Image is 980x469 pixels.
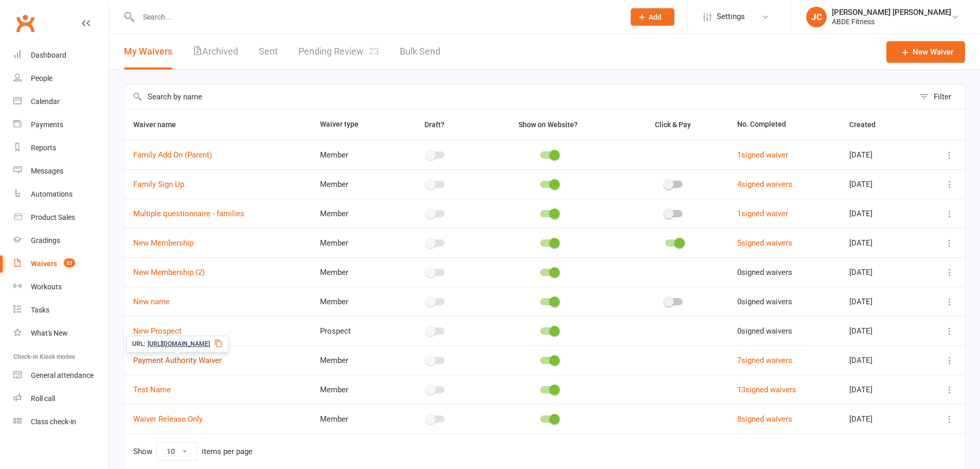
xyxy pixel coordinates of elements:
[737,414,792,424] a: 8signed waivers
[31,97,60,106] div: Calendar
[64,258,75,267] span: 23
[400,34,440,70] a: Bulk Send
[31,144,56,152] div: Reports
[737,180,792,189] a: 4signed waivers
[133,209,244,218] a: Multiple questionnaire - families
[133,414,203,424] a: Waiver Release Only
[737,150,788,160] a: 1signed waiver
[148,339,210,349] span: [URL][DOMAIN_NAME]
[914,85,965,109] button: Filter
[124,85,914,109] input: Search by name
[519,120,578,129] span: Show on Website?
[840,257,921,287] td: [DATE]
[31,371,94,379] div: General attendance
[13,410,109,433] a: Class kiosk mode
[193,34,238,70] a: Archived
[31,306,49,314] div: Tasks
[369,46,379,57] span: 23
[133,297,170,306] a: New name
[13,183,109,206] a: Automations
[13,252,109,275] a: Waivers 23
[133,118,187,131] button: Waiver name
[133,150,212,160] a: Family Add On (Parent)
[31,418,76,426] div: Class check-in
[31,51,66,59] div: Dashboard
[133,385,171,394] a: Test Name
[646,118,702,131] button: Click & Pay
[849,120,887,129] span: Created
[133,268,205,277] a: New Membership (2)
[840,345,921,375] td: [DATE]
[13,90,109,113] a: Calendar
[31,236,60,245] div: Gradings
[840,316,921,345] td: [DATE]
[806,7,827,27] div: JC
[737,356,792,365] a: 7signed waivers
[133,238,193,248] a: New Membership
[424,120,444,129] span: Draft?
[31,74,52,82] div: People
[259,34,278,70] a: Sent
[886,41,965,63] a: New Waiver
[31,213,75,221] div: Product Sales
[31,329,68,337] div: What's New
[13,322,109,345] a: What's New
[311,228,393,257] td: Member
[649,13,662,21] span: Add
[840,404,921,433] td: [DATE]
[840,287,921,316] td: [DATE]
[13,299,109,322] a: Tasks
[13,44,109,67] a: Dashboard
[12,10,38,36] a: Clubworx
[737,385,796,394] a: 13signed waivers
[31,190,73,198] div: Automations
[13,160,109,183] a: Messages
[13,206,109,229] a: Product Sales
[631,8,674,26] button: Add
[31,167,63,175] div: Messages
[132,339,145,349] span: URL:
[737,297,792,306] span: 0 signed waivers
[13,67,109,90] a: People
[311,287,393,316] td: Member
[415,118,456,131] button: Draft?
[840,169,921,199] td: [DATE]
[840,228,921,257] td: [DATE]
[832,8,951,17] div: [PERSON_NAME] [PERSON_NAME]
[311,109,393,140] th: Waiver type
[311,257,393,287] td: Member
[133,326,182,336] a: New Prospect
[840,375,921,404] td: [DATE]
[717,5,745,28] span: Settings
[737,326,792,336] span: 0 signed waivers
[311,375,393,404] td: Member
[509,118,589,131] button: Show on Website?
[737,209,788,218] a: 1signed waiver
[832,17,951,26] div: ABDE Fitness
[202,447,253,456] div: items per page
[728,109,840,140] th: No. Completed
[934,91,951,103] div: Filter
[133,120,187,129] span: Waiver name
[655,120,691,129] span: Click & Pay
[133,180,184,189] a: Family Sign Up
[13,136,109,160] a: Reports
[840,140,921,169] td: [DATE]
[124,34,172,70] button: My Waivers
[133,356,222,365] a: Payment Authority Waiver
[737,238,792,248] a: 5signed waivers
[311,316,393,345] td: Prospect
[849,118,887,131] button: Created
[311,345,393,375] td: Member
[13,229,109,252] a: Gradings
[311,169,393,199] td: Member
[31,259,57,268] div: Waivers
[737,268,792,277] span: 0 signed waivers
[31,394,55,403] div: Roll call
[13,113,109,136] a: Payments
[31,120,63,129] div: Payments
[13,275,109,299] a: Workouts
[135,10,617,24] input: Search...
[13,364,109,387] a: General attendance kiosk mode
[31,283,62,291] div: Workouts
